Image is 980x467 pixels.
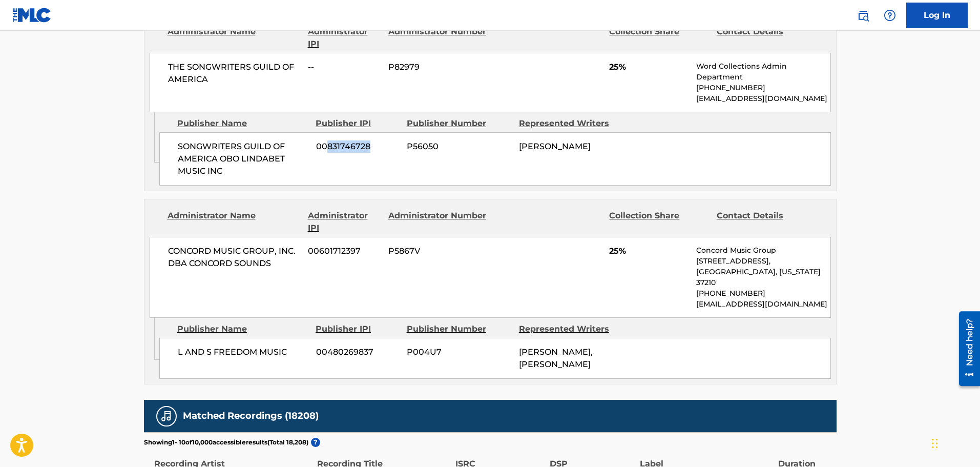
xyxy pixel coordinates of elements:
[932,428,938,459] div: Drag
[308,61,381,73] span: --
[160,410,173,422] img: Matched Recordings
[177,323,308,335] div: Publisher Name
[177,117,308,130] div: Publisher Name
[183,410,319,422] h5: Matched Recordings (18208)
[168,26,300,50] div: Administrator Name
[519,117,623,130] div: Represented Writers
[906,3,968,28] a: Log In
[308,26,381,50] div: Administrator IPI
[717,210,816,234] div: Contact Details
[857,9,869,22] img: search
[388,61,488,73] span: P82979
[696,61,830,83] p: Word Collections Admin Department
[696,299,830,310] p: [EMAIL_ADDRESS][DOMAIN_NAME]
[308,210,381,234] div: Administrator IPI
[609,245,689,257] span: 25%
[696,245,830,256] p: Concord Music Group
[929,418,980,467] iframe: Chat Widget
[519,323,623,335] div: Represented Writers
[144,438,308,447] p: Showing 1 - 10 of 10,000 accessible results (Total 18,208 )
[696,267,830,288] p: [GEOGRAPHIC_DATA], [US_STATE] 37210
[316,323,399,335] div: Publisher IPI
[178,140,308,177] span: SONGWRITERS GUILD OF AMERICA OBO LINDABET MUSIC INC
[951,307,980,390] iframe: Resource Center
[316,117,399,130] div: Publisher IPI
[308,245,381,257] span: 00601712397
[880,5,900,26] div: Help
[178,346,308,358] span: L AND S FREEDOM MUSIC
[407,117,511,130] div: Publisher Number
[168,245,301,270] span: CONCORD MUSIC GROUP, INC. DBA CONCORD SOUNDS
[407,140,511,153] span: P56050
[609,26,708,50] div: Collection Share
[388,26,488,50] div: Administrator Number
[407,323,511,335] div: Publisher Number
[696,256,830,267] p: [STREET_ADDRESS],
[884,9,896,22] img: help
[853,5,873,26] a: Public Search
[407,346,511,358] span: P004U7
[311,438,320,447] span: ?
[696,83,830,93] p: [PHONE_NUMBER]
[519,347,593,369] span: [PERSON_NAME], [PERSON_NAME]
[696,93,830,104] p: [EMAIL_ADDRESS][DOMAIN_NAME]
[316,346,399,358] span: 00480269837
[609,210,708,234] div: Collection Share
[696,288,830,299] p: [PHONE_NUMBER]
[388,245,488,257] span: P5867V
[609,61,689,73] span: 25%
[717,26,816,50] div: Contact Details
[168,210,300,234] div: Administrator Name
[168,61,301,86] span: THE SONGWRITERS GUILD OF AMERICA
[519,141,591,151] span: [PERSON_NAME]
[316,140,399,153] span: 00831746728
[12,8,52,23] img: MLC Logo
[388,210,488,234] div: Administrator Number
